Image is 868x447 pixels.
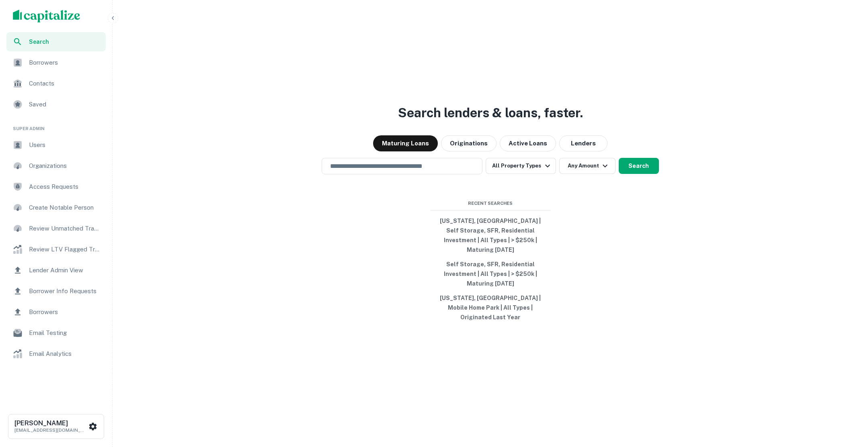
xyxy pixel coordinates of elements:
[29,182,101,192] span: Access Requests
[14,427,87,434] p: [EMAIL_ADDRESS][DOMAIN_NAME]
[6,116,106,135] li: Super Admin
[29,245,101,254] span: Review LTV Flagged Transactions
[6,177,106,196] a: Access Requests
[29,286,101,296] span: Borrower Info Requests
[29,307,101,317] span: Borrowers
[6,135,106,155] a: Users
[430,200,551,207] span: Recent Searches
[6,95,106,114] a: Saved
[430,291,551,325] button: [US_STATE], [GEOGRAPHIC_DATA] | Mobile Home Park | All Types | Originated Last Year
[6,32,106,51] a: Search
[29,58,101,67] span: Borrowers
[398,103,583,122] h3: Search lenders & loans, faster.
[29,224,101,233] span: Review Unmatched Transactions
[441,135,497,151] button: Originations
[6,219,106,238] a: Review Unmatched Transactions
[6,156,106,176] a: Organizations
[29,100,101,109] span: Saved
[6,240,106,259] a: Review LTV Flagged Transactions
[8,414,104,439] button: [PERSON_NAME][EMAIL_ADDRESS][DOMAIN_NAME]
[559,135,607,151] button: Lenders
[29,328,101,338] span: Email Testing
[6,198,106,217] a: Create Notable Person
[559,158,616,174] button: Any Amount
[828,357,868,396] iframe: Chat Widget
[6,282,106,301] a: Borrower Info Requests
[29,37,101,46] span: Search
[373,135,438,151] button: Maturing Loans
[500,135,556,151] button: Active Loans
[29,140,101,150] span: Users
[486,158,556,174] button: All Property Types
[6,344,106,363] a: Email Analytics
[430,214,551,257] button: [US_STATE], [GEOGRAPHIC_DATA] | Self Storage, SFR, Residential Investment | All Types | > $250k |...
[29,79,101,88] span: Contacts
[6,261,106,280] a: Lender Admin View
[6,323,106,343] a: Email Testing
[29,349,101,359] span: Email Analytics
[6,74,106,93] a: Contacts
[13,10,80,22] img: capitalize-logo.png
[29,161,101,171] span: Organizations
[29,203,101,212] span: Create Notable Person
[29,265,101,275] span: Lender Admin View
[6,302,106,322] a: Borrowers
[6,53,106,72] a: Borrowers
[619,158,659,174] button: Search
[14,420,87,427] h6: [PERSON_NAME]
[430,257,551,291] button: Self Storage, SFR, Residential Investment | All Types | > $250k | Maturing [DATE]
